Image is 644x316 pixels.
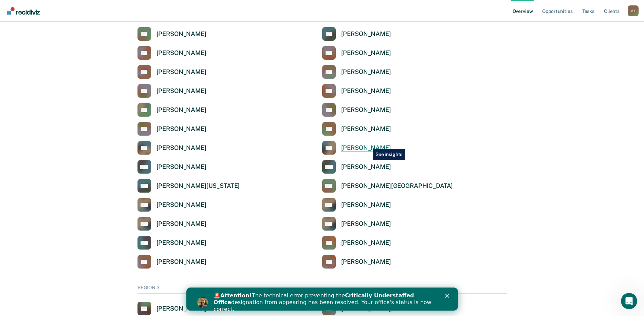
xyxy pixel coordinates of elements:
a: [PERSON_NAME] [322,217,391,231]
iframe: Intercom live chat banner [186,288,458,311]
a: [PERSON_NAME] [322,122,391,136]
a: [PERSON_NAME][GEOGRAPHIC_DATA] [322,179,453,193]
div: [PERSON_NAME] [341,163,391,171]
div: [PERSON_NAME] [157,258,206,266]
div: [PERSON_NAME] [157,201,206,209]
div: [PERSON_NAME] [341,258,391,266]
a: [PERSON_NAME] [137,302,206,315]
a: [PERSON_NAME] [322,65,391,79]
div: [PERSON_NAME] [157,30,206,38]
div: [PERSON_NAME] [157,87,206,95]
a: [PERSON_NAME] [322,255,391,269]
a: [PERSON_NAME][US_STATE] [137,179,240,193]
div: [PERSON_NAME] [341,239,391,247]
div: [PERSON_NAME] [157,239,206,247]
button: Profile dropdown button [628,5,639,16]
div: [PERSON_NAME] [341,68,391,76]
a: [PERSON_NAME] [137,27,206,41]
a: [PERSON_NAME] [322,46,391,60]
a: [PERSON_NAME] [137,141,206,155]
a: [PERSON_NAME] [322,236,391,250]
div: [PERSON_NAME] [341,201,391,209]
div: [PERSON_NAME] [157,144,206,152]
div: [PERSON_NAME] [157,220,206,228]
div: [PERSON_NAME] [157,49,206,57]
b: Critically Understaffed Office [27,5,228,18]
a: [PERSON_NAME] [322,198,391,212]
div: [PERSON_NAME] [157,68,206,76]
a: [PERSON_NAME] [322,84,391,98]
a: [PERSON_NAME] [137,46,206,60]
div: [PERSON_NAME] [341,106,391,114]
img: Recidiviz [7,7,40,15]
iframe: Intercom live chat [621,293,637,309]
a: [PERSON_NAME] [137,198,206,212]
a: [PERSON_NAME] [322,141,391,155]
a: [PERSON_NAME] [322,103,391,117]
div: Close [259,6,265,10]
a: [PERSON_NAME] [137,160,206,174]
div: REGION 3 [137,285,507,294]
div: [PERSON_NAME] [341,87,391,95]
a: [PERSON_NAME] [137,65,206,79]
a: [PERSON_NAME] [137,122,206,136]
div: [PERSON_NAME] [341,49,391,57]
div: [PERSON_NAME] [157,125,206,133]
div: [PERSON_NAME] [341,144,391,152]
a: [PERSON_NAME] [137,255,206,269]
div: [PERSON_NAME][US_STATE] [157,182,240,190]
a: [PERSON_NAME] [322,27,391,41]
a: [PERSON_NAME] [137,84,206,98]
div: [PERSON_NAME] [341,125,391,133]
a: [PERSON_NAME] [322,160,391,174]
div: [PERSON_NAME][GEOGRAPHIC_DATA] [341,182,453,190]
a: [PERSON_NAME] [137,103,206,117]
b: Attention! [34,5,66,11]
div: [PERSON_NAME] [341,30,391,38]
a: [PERSON_NAME] [137,236,206,250]
div: [PERSON_NAME] [157,106,206,114]
a: [PERSON_NAME] [137,217,206,231]
div: M E [628,5,639,16]
div: [PERSON_NAME] [157,305,206,313]
div: [PERSON_NAME] [157,163,206,171]
div: 🚨 The technical error preventing the designation from appearing has been resolved. Your office's ... [27,5,250,25]
div: [PERSON_NAME] [341,220,391,228]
